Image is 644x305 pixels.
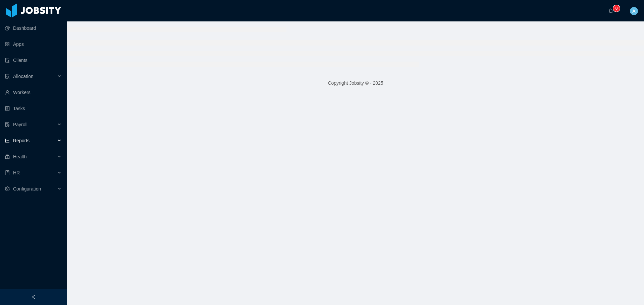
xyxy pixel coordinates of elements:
i: icon: medicine-box [5,154,10,159]
a: icon: auditClients [5,54,62,67]
footer: Copyright Jobsity © - 2025 [67,72,644,95]
span: A [632,7,635,15]
a: icon: appstoreApps [5,37,62,51]
i: icon: bell [608,8,613,13]
sup: 0 [613,5,620,12]
i: icon: solution [5,74,10,79]
span: Configuration [13,186,41,192]
i: icon: file-protect [5,122,10,127]
a: icon: pie-chartDashboard [5,21,62,35]
span: Payroll [13,122,28,127]
i: icon: book [5,170,10,175]
i: icon: setting [5,186,10,191]
i: icon: line-chart [5,138,10,143]
span: Reports [13,138,30,143]
span: Allocation [13,74,34,79]
span: Health [13,154,26,159]
span: HR [13,170,20,175]
a: icon: profileTasks [5,102,62,115]
a: icon: userWorkers [5,86,62,99]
